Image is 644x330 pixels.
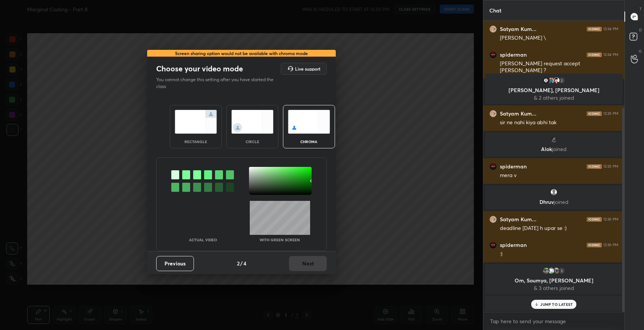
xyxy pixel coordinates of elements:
h6: Satyam Kum... [500,110,536,117]
img: c884fca7e1424735a6bf383abf2883f7.jpg [542,267,550,274]
img: d7b266e9af654528916c65a7cf32705e.jpg [489,51,497,59]
h6: Satyam Kum... [500,216,536,223]
span: joined [552,145,567,153]
h4: 4 [243,259,246,267]
img: fcc3dd17a7d24364a6f5f049f7d33ac3.jpg [537,299,544,307]
img: cd652d65c6544fd1bcc9ca045b099253.jpg [550,136,558,143]
div: [PERSON_NAME] \ [500,34,618,42]
img: normalScreenIcon.ae25ed63.svg [175,110,217,134]
p: With green screen [260,238,300,242]
p: G [639,48,642,54]
img: iconic-dark.1390631f.png [587,27,602,31]
img: ee2f365983054e17a0a8fd0220be7e3b.jpg [489,110,497,117]
div: 12:35 PM [603,111,618,116]
img: ee2f365983054e17a0a8fd0220be7e3b.jpg [489,25,497,33]
p: & 2 others joined [490,95,618,101]
p: You cannot change this setting after you have started the class [156,76,278,90]
h6: Satyam Kum... [500,26,536,32]
p: Dhruv [490,199,618,205]
div: grid [483,21,624,312]
div: deadline [DATE] h upar se :) [500,225,618,232]
div: 12:36 PM [603,217,618,222]
div: 12:36 PM [603,243,618,247]
img: circleScreenIcon.acc0effb.svg [231,110,274,134]
span: joined [554,198,569,205]
h6: spiderman [500,242,527,248]
h6: spiderman [500,51,527,58]
div: 12:35 PM [603,164,618,169]
img: 3 [553,77,560,84]
div: [PERSON_NAME] request accept [PERSON_NAME] ? [500,60,618,74]
div: 12:34 PM [603,27,618,31]
div: chroma [294,140,324,143]
img: 3706bd8ec78c4317ac1ad17bbbfee6ea.jpg [542,77,550,84]
div: 12:34 PM [603,52,618,57]
p: Om, Soumya, [PERSON_NAME] [490,278,618,284]
h6: spiderman [500,163,527,170]
p: Alok [490,146,618,152]
p: Chat [483,0,507,20]
div: 2 [558,77,566,84]
div: :) [500,250,618,258]
div: mera v [500,172,618,179]
p: D [639,27,642,33]
img: default.png [550,188,558,196]
h2: Choose your video mode [156,64,243,74]
div: sir ne nahi kiya abhi tak [500,119,618,126]
img: iconic-dark.1390631f.png [587,243,602,247]
img: d7b266e9af654528916c65a7cf32705e.jpg [489,163,497,170]
h4: 2 [237,259,240,267]
img: iconic-dark.1390631f.png [587,52,602,57]
img: iconic-dark.1390631f.png [587,111,602,116]
img: d7b266e9af654528916c65a7cf32705e.jpg [489,241,497,249]
img: f5b4b4929f1e48e2bd1b58f704e67c7d.jpg [553,267,560,274]
img: 3 [547,267,555,274]
img: chromaScreenIcon.c19ab0a0.svg [288,110,330,134]
p: [PERSON_NAME], [PERSON_NAME] [490,87,618,93]
button: Previous [156,256,194,271]
div: Screen sharing option would not be available with chroma mode [147,50,336,57]
img: iconic-dark.1390631f.png [587,164,602,169]
img: iconic-dark.1390631f.png [587,217,602,222]
img: 2378711ff7984aef94120e87beb96a0d.jpg [547,77,555,84]
div: 3 [558,267,566,274]
div: rectangle [181,140,211,143]
p: & 3 others joined [490,285,618,291]
div: circle [237,140,267,143]
p: JUMP TO LATEST [540,302,573,307]
h4: / [240,259,243,267]
img: ee2f365983054e17a0a8fd0220be7e3b.jpg [489,216,497,223]
p: T [639,6,642,12]
p: Actual Video [189,238,217,242]
h5: Live support [295,66,320,71]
